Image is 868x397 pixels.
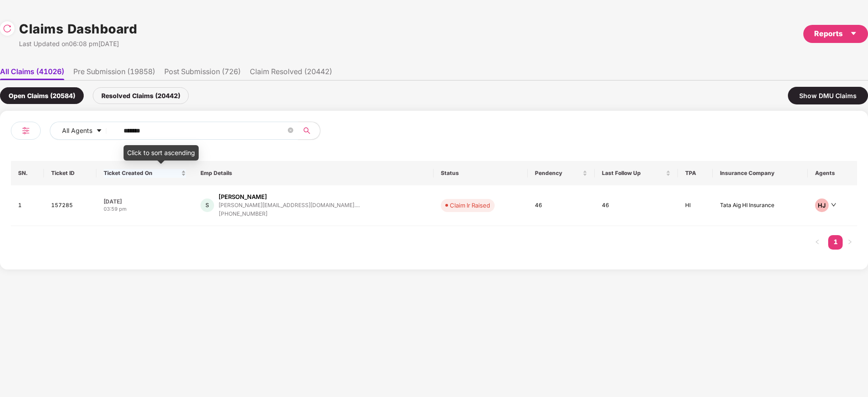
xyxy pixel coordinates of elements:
span: left [815,239,820,245]
span: close-circle [288,127,293,135]
li: Previous Page [810,235,825,250]
div: [PERSON_NAME] [219,193,267,201]
div: HJ [815,198,829,212]
td: Tata Aig HI Insurance [713,185,808,226]
button: All Agentscaret-down [50,122,122,140]
span: All Agents [62,126,92,136]
div: Resolved Claims (20442) [93,87,189,104]
button: search [298,122,320,140]
td: HI [678,185,713,226]
th: Ticket Created On [96,161,193,185]
li: Pre Submission (19858) [73,67,155,80]
th: Emp Details [193,161,433,185]
button: right [843,235,857,250]
div: Reports [814,28,857,39]
div: [PHONE_NUMBER] [219,210,360,218]
div: [DATE] [104,198,186,205]
td: 1 [11,185,44,226]
img: svg+xml;base64,PHN2ZyB4bWxucz0iaHR0cDovL3d3dy53My5vcmcvMjAwMC9zdmciIHdpZHRoPSIyNCIgaGVpZ2h0PSIyNC... [20,125,31,136]
th: Agents [808,161,857,185]
td: 46 [528,185,595,226]
li: Next Page [843,235,857,250]
th: TPA [678,161,713,185]
div: [PERSON_NAME][EMAIL_ADDRESS][DOMAIN_NAME].... [219,202,360,208]
li: Claim Resolved (20442) [250,67,332,80]
th: Ticket ID [44,161,96,185]
span: caret-down [850,30,857,37]
span: down [831,202,836,208]
span: Pendency [535,170,581,177]
a: 1 [828,235,843,249]
span: caret-down [96,128,102,135]
td: 157285 [44,185,96,226]
h1: Claims Dashboard [19,19,137,39]
span: Ticket Created On [104,170,179,177]
th: Insurance Company [713,161,808,185]
th: Status [434,161,528,185]
th: Pendency [528,161,595,185]
div: Show DMU Claims [788,87,868,104]
button: left [810,235,825,250]
span: Last Follow Up [602,170,664,177]
th: SN. [11,161,44,185]
td: 46 [595,185,678,226]
div: Claim Ir Raised [450,201,490,210]
div: Click to sort ascending [124,145,199,161]
div: 03:59 pm [104,205,186,213]
li: Post Submission (726) [164,67,241,80]
span: close-circle [288,128,293,133]
img: svg+xml;base64,PHN2ZyBpZD0iUmVsb2FkLTMyeDMyIiB4bWxucz0iaHR0cDovL3d3dy53My5vcmcvMjAwMC9zdmciIHdpZH... [3,24,12,33]
span: right [847,239,853,245]
li: 1 [828,235,843,250]
th: Last Follow Up [595,161,678,185]
span: search [298,127,315,134]
div: Last Updated on 06:08 pm[DATE] [19,39,137,49]
div: S [200,198,214,212]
